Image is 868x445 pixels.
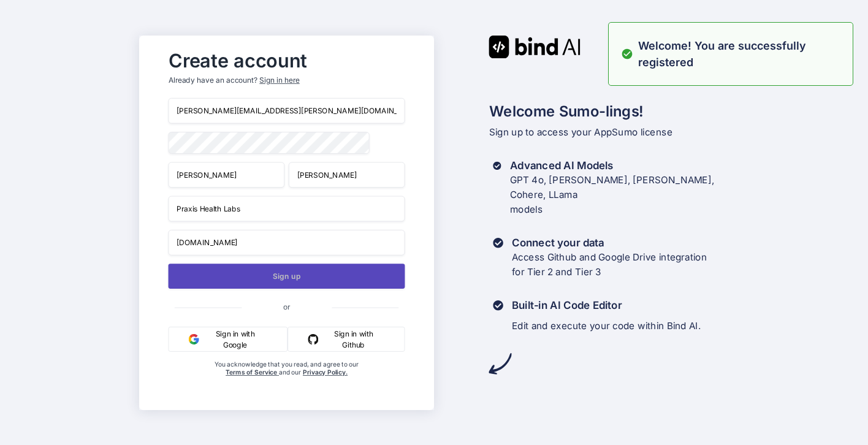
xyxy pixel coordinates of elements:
[168,52,405,69] h2: Create account
[303,368,348,376] a: Privacy Policy.
[489,352,511,375] img: arrow
[168,98,405,124] input: Email
[509,173,729,216] p: GPT 4o, [PERSON_NAME], [PERSON_NAME], Cohere, LLama models
[168,326,287,351] button: Sign in with Google
[512,319,701,333] p: Edit and execute your code within Bind AI.
[168,196,405,221] input: Your company name
[621,37,633,70] img: alert
[226,368,279,376] a: Terms of Service
[489,36,581,58] img: Bind AI logo
[512,298,701,313] h3: Built-in AI Code Editor
[188,333,199,344] img: google
[489,125,729,140] p: Sign up to access your AppSumo license
[489,100,729,122] h2: Welcome Sumo-lings!
[168,162,284,188] input: First Name
[208,360,365,401] div: You acknowledge that you read, and agree to our and our
[289,162,405,188] input: Last Name
[308,333,318,344] img: github
[168,229,405,255] input: Company website
[512,235,707,250] h3: Connect your data
[512,250,707,280] p: Access Github and Google Drive integration for Tier 2 and Tier 3
[242,294,332,319] span: or
[168,75,405,85] p: Already have an account?
[168,264,405,289] button: Sign up
[509,158,729,173] h3: Advanced AI Models
[287,326,405,351] button: Sign in with Github
[638,37,845,70] p: Welcome! You are successfully registered
[259,75,299,85] div: Sign in here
